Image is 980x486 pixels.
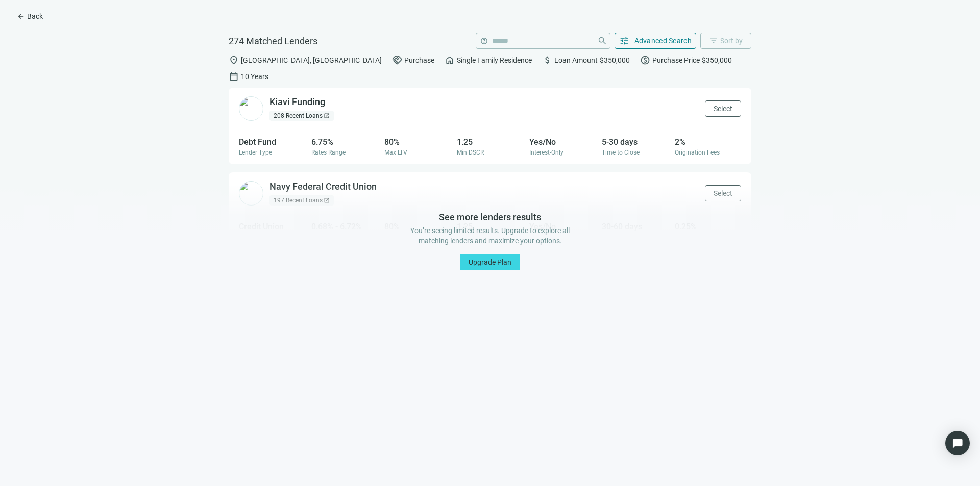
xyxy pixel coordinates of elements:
[457,56,532,64] span: Single Family Residence
[384,149,407,156] span: Max LTV
[615,33,697,49] button: tuneAdvanced Search
[542,55,552,65] span: attach_money
[480,37,488,45] span: help
[269,181,377,193] div: Navy Federal Credit Union
[398,225,582,246] div: You’re seeing limited results. Upgrade to explore all matching lenders and maximize your options.
[8,8,52,24] button: arrow_backBack
[229,55,239,65] span: location_on
[311,149,346,156] span: Rates Range
[700,33,751,49] button: filter_listSort by
[241,56,382,64] span: [GEOGRAPHIC_DATA], [GEOGRAPHIC_DATA]
[445,55,455,65] span: home
[702,56,732,64] span: $350,000
[229,36,317,46] span: 274 Matched Lenders
[229,71,239,82] span: calendar_today
[392,55,402,65] span: handshake
[460,254,520,270] button: Upgrade Plan
[239,96,263,121] img: b29b165f-d4bd-4f23-bdfa-c4662ecf7924.png
[602,149,640,156] span: Time to Close
[269,96,325,109] div: Kiavi Funding
[529,137,596,147] div: Yes/No
[675,149,720,156] span: Origination Fees
[311,137,378,147] div: 6.75%
[457,137,523,147] div: 1.25
[457,149,484,156] span: Min DSCR
[384,137,451,147] div: 80%
[439,211,541,223] div: See more lenders results
[17,12,25,20] span: arrow_back
[324,113,330,119] span: open_in_new
[714,105,732,113] span: Select
[602,137,668,147] div: 5-30 days
[529,149,563,156] span: Interest-Only
[239,137,305,147] div: Debt Fund
[640,55,732,65] div: Purchase Price
[705,100,741,117] button: Select
[542,55,630,65] div: Loan Amount
[269,111,334,121] div: 208 Recent Loans
[675,137,741,147] div: 2%
[469,258,511,266] span: Upgrade Plan
[241,72,268,81] span: 10 Years
[640,55,650,65] span: paid
[239,149,272,156] span: Lender Type
[600,56,630,64] span: $350,000
[404,56,434,64] span: Purchase
[945,431,970,455] div: Open Intercom Messenger
[27,12,43,20] span: Back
